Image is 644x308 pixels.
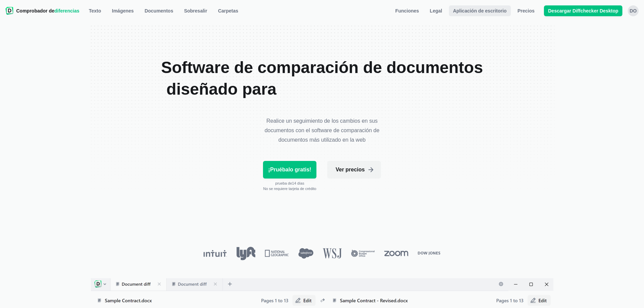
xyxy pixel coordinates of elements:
a: Funciones [391,5,423,16]
a: Documentos [141,5,177,16]
a: Legal [426,5,446,16]
a: Imágenes [108,5,138,16]
font: Documentos [145,8,173,14]
font: Texto [89,8,101,14]
font: do [630,8,637,14]
font: profesionales del derecho [277,80,478,98]
a: Ver precios [327,161,381,179]
font: Funciones [395,8,419,14]
a: Comprobador dediferencias [5,5,79,16]
font: diseñado para [166,80,276,98]
font: Aplicación de escritorio [453,8,507,14]
button: Carpetas [214,5,242,16]
font: prueba de [275,181,292,185]
font: Comprobador de [16,8,54,14]
font: Legal [430,8,442,14]
font: Precios [518,8,535,14]
font: Ver precios [336,167,365,172]
a: Aplicación de escritorio [449,5,511,16]
font: 14 días [292,181,304,185]
font: Sobresalir [184,8,207,14]
a: Descargar Diffchecker Desktop [544,5,622,16]
font: Carpetas [218,8,238,14]
a: ¡Pruébalo gratis! [263,161,317,179]
a: Texto [85,5,105,16]
a: Precios [514,5,539,16]
font: No se requiere tarjeta de crédito [263,187,316,191]
font: Realice un seguimiento de los cambios en sus documentos con el software de comparación de documen... [265,118,380,143]
a: Sobresalir [180,5,211,16]
font: ¡Pruébalo gratis! [268,167,311,172]
font: diferencias [54,8,79,14]
font: Imágenes [112,8,134,14]
font: Software de comparación de documentos [161,58,483,76]
button: do [628,5,639,16]
img: Logotipo de Diffchecker [5,7,14,15]
font: Descargar Diffchecker Desktop [548,8,618,14]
